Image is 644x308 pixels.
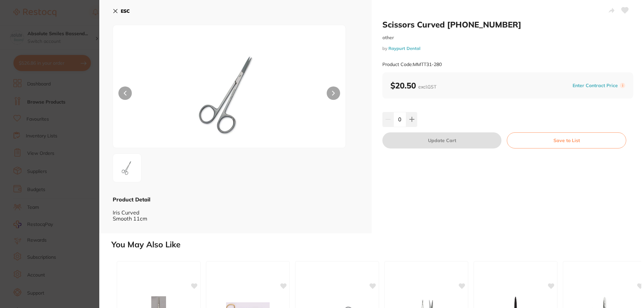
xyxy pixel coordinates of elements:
b: Product Detail [113,196,150,203]
span: excl. GST [418,84,436,90]
b: $20.50 [390,80,436,90]
div: Iris Curved Smooth 11cm [113,203,358,228]
button: Update Cart [382,132,501,148]
a: Raypurt Dental [388,46,420,51]
img: MzEtMjgwLmpwZw [115,156,139,180]
button: Enter Contract Price [571,82,620,89]
button: ESC [113,5,130,17]
small: Product Code: MMTT31-280 [382,62,442,67]
h2: You May Also Like [111,240,641,249]
b: ESC [121,8,130,14]
img: MzEtMjgwLmpwZw [160,42,299,148]
button: Save to List [507,132,626,148]
label: i [620,83,625,88]
small: other [382,35,633,41]
small: by [382,46,633,51]
h2: Scissors Curved [PHONE_NUMBER] [382,19,633,29]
